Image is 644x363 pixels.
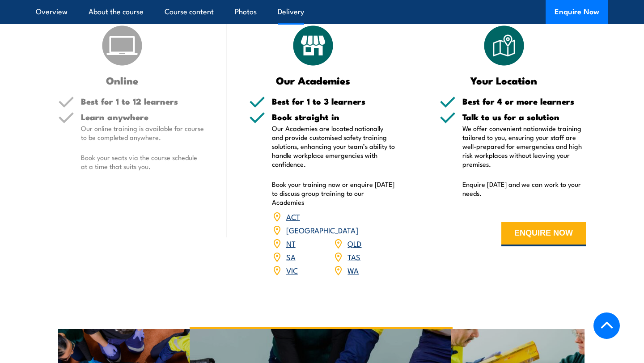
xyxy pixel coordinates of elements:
a: [GEOGRAPHIC_DATA] [286,224,358,235]
h5: Best for 1 to 12 learners [81,97,204,106]
a: NT [286,238,296,249]
h5: Book straight in [272,113,395,121]
h5: Learn anywhere [81,113,204,121]
p: Our online training is available for course to be completed anywhere. [81,124,204,142]
a: VIC [286,265,298,275]
p: Book your training now or enquire [DATE] to discuss group training to our Academies [272,180,395,207]
p: Enquire [DATE] and we can work to your needs. [462,180,586,198]
a: TAS [347,251,360,262]
p: Our Academies are located nationally and provide customised safety training solutions, enhancing ... [272,124,395,169]
button: ENQUIRE NOW [501,222,586,246]
p: We offer convenient nationwide training tailored to you, ensuring your staff are well-prepared fo... [462,124,586,169]
h5: Best for 4 or more learners [462,97,586,106]
a: SA [286,251,296,262]
h3: Online [58,75,186,85]
a: WA [347,265,359,275]
h5: Best for 1 to 3 learners [272,97,395,106]
p: Book your seats via the course schedule at a time that suits you. [81,153,204,171]
a: ACT [286,211,300,222]
a: QLD [347,238,361,249]
h3: Your Location [440,75,568,85]
h5: Talk to us for a solution [462,113,586,121]
h3: Our Academies [249,75,377,85]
